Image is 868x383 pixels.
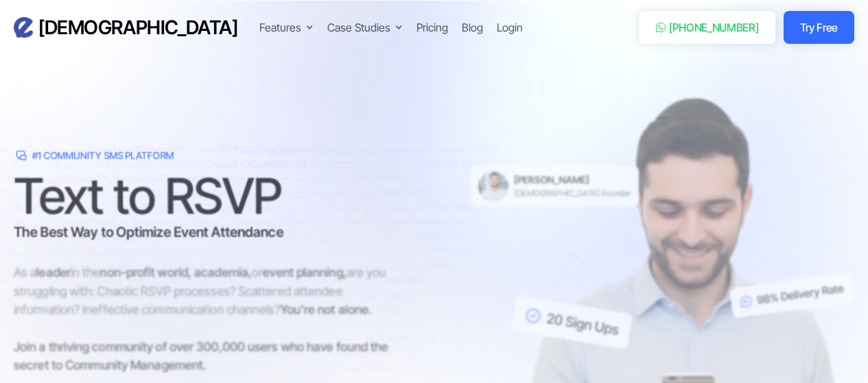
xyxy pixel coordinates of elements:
div: Case Studies [327,19,403,36]
a: [PHONE_NUMBER] [639,11,775,44]
div: [PHONE_NUMBER] [669,19,759,36]
a: Blog [462,19,483,36]
div: Features [259,19,301,36]
h1: Text to RSVP [14,175,398,217]
h6: [PERSON_NAME] [514,174,631,186]
span: Join a thriving community of over 300,000 users who have found the secret to Community Management. [14,339,388,372]
h3: [DEMOGRAPHIC_DATA] [38,16,237,40]
h3: The Best Way to Optimize Event Attendance [14,222,398,243]
span: non-profit world, academia, [100,265,252,280]
a: [PERSON_NAME][DEMOGRAPHIC_DATA] Founder [470,166,639,207]
div: Case Studies [327,19,390,36]
div: [DEMOGRAPHIC_DATA] Founder [514,188,631,199]
a: Try Free [784,11,854,44]
span: You're not alone. [280,302,372,317]
span: leader [36,265,71,280]
div: As a in the or are you struggling with: Chaotic RSVP processes? Scattered attendee information? I... [14,263,398,374]
div: #1 Community SMS Platform [32,149,174,163]
a: home [14,16,237,40]
span: event planning, [263,265,347,280]
div: Features [259,19,314,36]
a: Pricing [417,19,448,36]
a: Login [497,19,523,36]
